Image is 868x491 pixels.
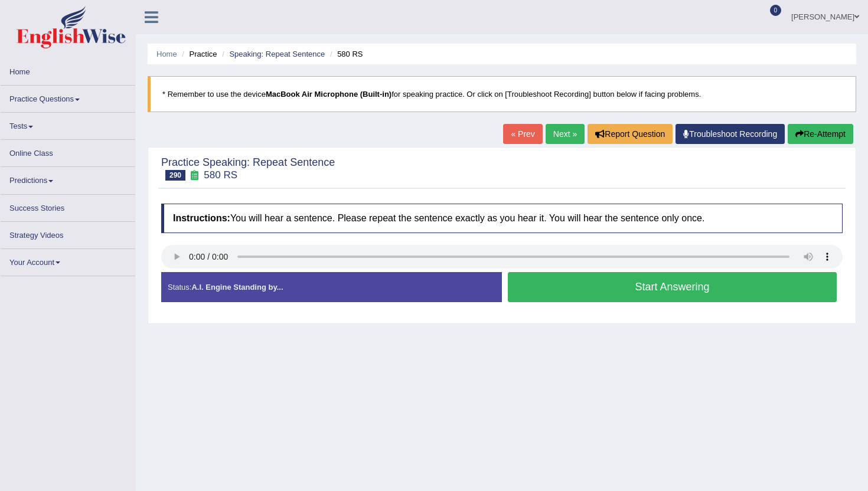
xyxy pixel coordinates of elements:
[1,195,135,218] a: Success Stories
[229,50,325,58] a: Speaking: Repeat Sentence
[1,58,135,81] a: Home
[1,140,135,163] a: Online Class
[508,272,837,302] button: Start Answering
[788,124,853,144] button: Re-Attempt
[204,169,237,181] small: 580 RS
[188,170,201,181] small: Exam occurring question
[161,204,843,233] h4: You will hear a sentence. Please repeat the sentence exactly as you hear it. You will hear the se...
[546,124,585,144] a: Next »
[327,48,363,60] li: 580 RS
[1,113,135,136] a: Tests
[1,86,135,109] a: Practice Questions
[588,124,673,144] button: Report Question
[165,170,185,181] span: 290
[191,283,283,292] strong: A.I. Engine Standing by...
[1,249,135,272] a: Your Account
[179,48,217,60] li: Practice
[1,167,135,190] a: Predictions
[161,157,335,181] h2: Practice Speaking: Repeat Sentence
[1,222,135,245] a: Strategy Videos
[676,124,785,144] a: Troubleshoot Recording
[148,76,856,112] blockquote: * Remember to use the device for speaking practice. Or click on [Troubleshoot Recording] button b...
[156,50,177,58] a: Home
[161,272,502,302] div: Status:
[503,124,542,144] a: « Prev
[770,5,782,16] span: 0
[266,90,391,99] b: MacBook Air Microphone (Built-in)
[173,213,230,223] b: Instructions:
